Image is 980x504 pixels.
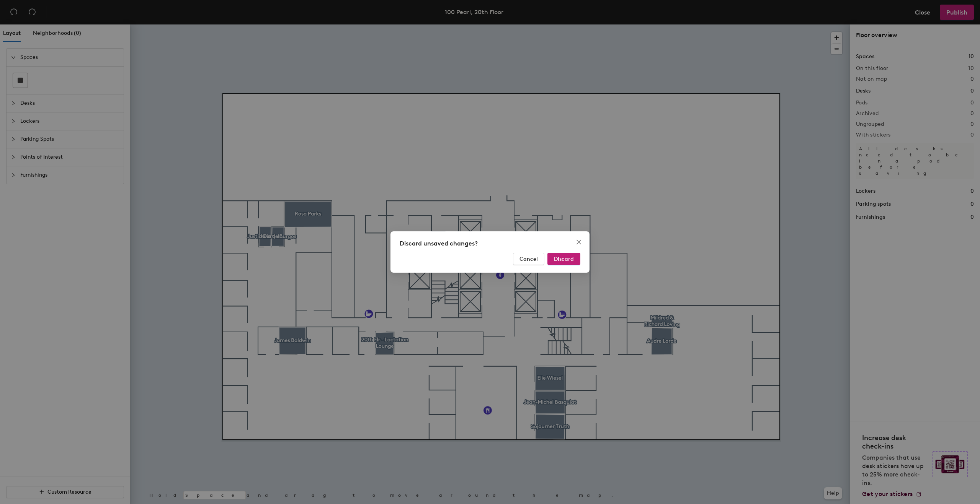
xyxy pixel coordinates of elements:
span: Close [573,239,585,245]
button: Cancel [513,253,544,265]
span: Cancel [519,256,538,262]
button: Close [573,236,585,248]
span: Discard [554,256,574,262]
button: Discard [547,253,580,265]
div: Discard unsaved changes? [400,239,580,248]
span: close [576,239,582,245]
